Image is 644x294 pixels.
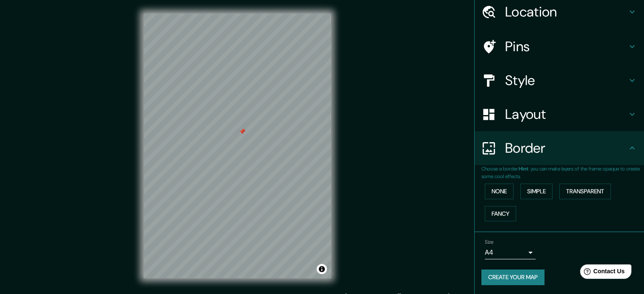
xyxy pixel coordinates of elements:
button: Fancy [485,206,516,222]
label: Size [485,239,494,246]
canvas: Map [144,14,331,278]
button: Create your map [481,269,544,285]
button: None [485,184,514,199]
button: Transparent [559,184,611,199]
button: Toggle attribution [317,264,327,274]
h4: Location [505,3,627,20]
iframe: Help widget launcher [569,261,635,285]
h4: Pins [505,38,627,55]
b: Hint [519,165,528,172]
h4: Layout [505,106,627,123]
div: A4 [485,246,536,259]
h4: Style [505,72,627,89]
div: Style [475,63,644,97]
p: Choose a border. : you can make layers of the frame opaque to create some cool effects. [481,165,644,180]
h4: Border [505,140,627,157]
div: Layout [475,97,644,131]
div: Pins [475,30,644,63]
button: Simple [520,184,553,199]
div: Border [475,131,644,165]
